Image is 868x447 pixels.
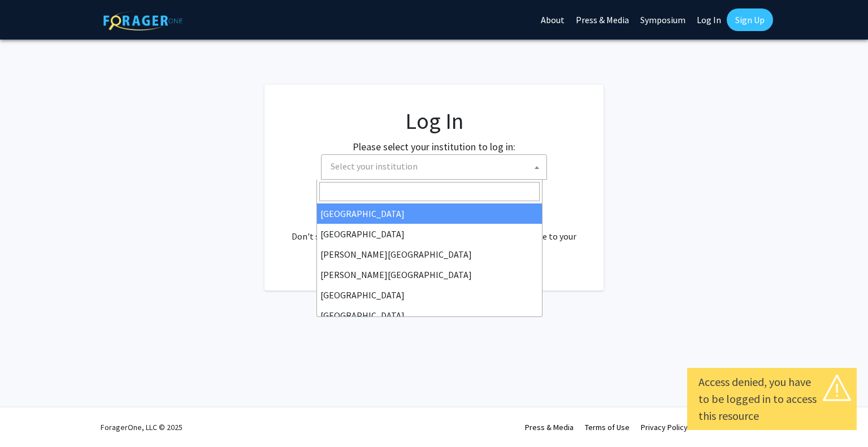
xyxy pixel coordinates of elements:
[317,244,542,264] li: [PERSON_NAME][GEOGRAPHIC_DATA]
[317,285,542,305] li: [GEOGRAPHIC_DATA]
[317,224,542,244] li: [GEOGRAPHIC_DATA]
[641,422,688,432] a: Privacy Policy
[319,182,540,201] input: Search
[317,203,542,224] li: [GEOGRAPHIC_DATA]
[317,264,542,285] li: [PERSON_NAME][GEOGRAPHIC_DATA]
[101,407,183,447] div: ForagerOne, LLC © 2025
[727,8,773,31] a: Sign Up
[103,11,183,31] img: ForagerOne Logo
[287,202,581,257] div: No account? . Don't see your institution? about bringing ForagerOne to your institution.
[525,422,574,432] a: Press & Media
[287,107,581,134] h1: Log In
[820,396,860,439] iframe: Chat
[331,160,418,172] span: Select your institution
[353,139,515,154] label: Please select your institution to log in:
[585,422,630,432] a: Terms of Use
[326,155,546,178] span: Select your institution
[317,305,542,326] li: [GEOGRAPHIC_DATA]
[321,154,547,180] span: Select your institution
[698,374,845,424] div: Access denied, you have to be logged in to access this resource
